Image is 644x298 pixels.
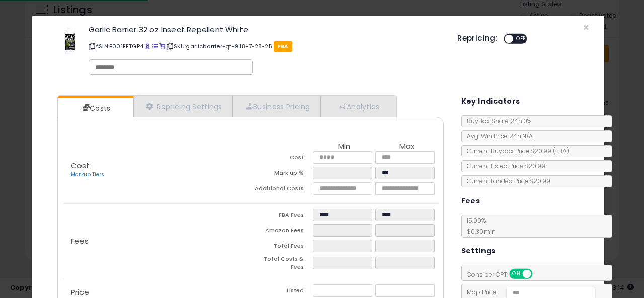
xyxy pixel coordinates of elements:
[133,96,233,117] a: Repricing Settings
[531,270,547,278] span: OFF
[251,224,313,240] td: Amazon Fees
[152,42,158,50] a: All offer listings
[58,98,132,118] a: Costs
[145,42,150,50] a: BuyBox page
[553,147,569,155] span: ( FBA )
[233,96,321,117] a: Business Pricing
[55,26,85,56] img: 31OELA5J2fL._SL60_.jpg
[462,132,533,140] span: Avg. Win Price 24h: N/A
[461,245,496,257] h5: Settings
[461,95,520,108] h5: Key Indicators
[251,151,313,167] td: Cost
[251,167,313,182] td: Mark up %
[462,227,496,236] span: $0.30 min
[461,194,480,207] h5: Fees
[462,270,546,279] span: Consider CPT:
[462,162,545,170] span: Current Listed Price: $20.99
[63,288,251,296] p: Price
[89,38,442,54] p: ASIN: B001FFTGP4 | SKU: garlicbarrier-qt-9.18-7-28-25
[71,171,104,178] a: Markup Tiers
[251,209,313,224] td: FBA Fees
[274,41,292,52] span: FBA
[462,147,569,155] span: Current Buybox Price:
[321,96,395,117] a: Analytics
[313,142,375,151] th: Min
[63,162,251,179] p: Cost
[375,142,438,151] th: Max
[251,255,313,274] td: Total Costs & Fees
[462,177,550,185] span: Current Landed Price: $20.99
[89,26,442,33] h3: Garlic Barrier 32 oz Insect Repellent White
[159,42,165,50] a: Your listing only
[530,147,569,155] span: $20.99
[583,20,589,35] span: ×
[513,35,529,43] span: OFF
[462,117,531,125] span: BuyBox Share 24h: 0%
[510,270,523,278] span: ON
[462,288,596,296] span: Map Price:
[63,237,251,245] p: Fees
[457,34,498,42] h5: Repricing:
[251,182,313,198] td: Additional Costs
[462,216,496,236] span: 15.00 %
[251,240,313,255] td: Total Fees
